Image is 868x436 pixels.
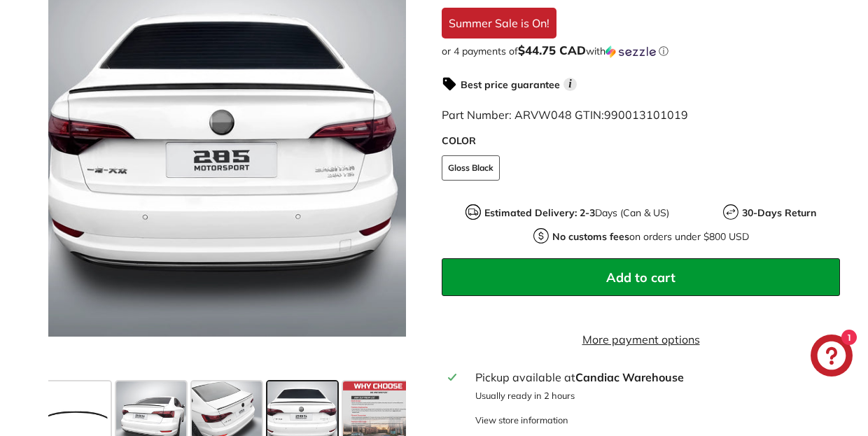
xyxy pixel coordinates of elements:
span: $44.75 CAD [518,43,586,57]
strong: 30-Days Return [742,206,816,219]
span: i [563,78,577,91]
strong: Best price guarantee [461,78,560,91]
div: or 4 payments of with [442,44,840,58]
p: on orders under $800 USD [552,230,749,244]
p: Usually ready in 2 hours [475,389,834,402]
label: COLOR [442,134,840,148]
img: Sezzle [605,45,656,58]
div: View store information [475,414,568,427]
strong: No customs fees [552,230,629,243]
strong: Candiac Warehouse [575,370,684,384]
span: Add to cart [606,269,675,286]
p: Days (Can & US) [484,206,669,220]
a: More payment options [442,331,840,348]
inbox-online-store-chat: Shopify online store chat [806,335,857,380]
strong: Estimated Delivery: 2-3 [484,206,595,219]
div: or 4 payments of$44.75 CADwithSezzle Click to learn more about Sezzle [442,44,840,58]
div: Summer Sale is On! [442,8,556,38]
button: Add to cart [442,258,840,296]
div: Pickup available at [475,369,834,386]
span: Part Number: ARVW048 GTIN: [442,108,688,122]
span: 990013101019 [604,108,688,122]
